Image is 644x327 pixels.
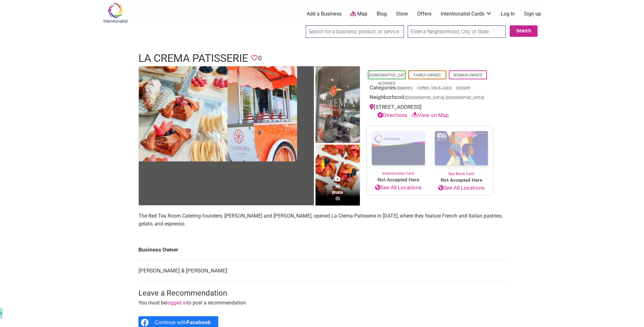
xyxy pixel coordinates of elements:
[138,212,506,228] p: The Red Tea Room Catering founders, [PERSON_NAME] and [PERSON_NAME], opened La Crema Patisserie i...
[524,10,541,17] a: Sign up
[138,299,506,307] p: You must be to post a recommendation.
[332,183,343,201] span: All photos (3)
[417,86,452,90] a: Coffee, Tea & Juice
[166,300,187,306] a: logged in
[369,73,405,86] a: [DEMOGRAPHIC_DATA]-Owned
[100,3,131,23] img: Intentionalist
[367,126,430,171] img: Intentionalist Card
[367,176,430,184] span: Not Accepted Here
[307,10,341,17] a: Add a Business
[138,239,506,260] td: Business Owner
[441,10,492,17] a: Intentionalist Cards
[377,10,387,17] a: Blog
[430,184,493,192] a: See All Locations
[138,51,248,66] h1: La Crema Patisserie
[367,184,430,192] a: See All Locations
[306,25,404,38] input: Search for a business, product, or service
[397,86,413,90] a: Bakeries
[456,86,470,90] a: Dessert
[412,112,449,118] a: View on Map
[378,112,407,118] a: Directions
[510,25,538,37] button: Search
[417,10,431,17] a: Offers
[430,126,493,177] a: Buy Black Card
[370,93,490,103] div: Neighborhood:
[138,288,506,299] h3: Leave a Recommendation
[139,66,297,161] img: La Crema Patisserie - Feature
[396,10,408,17] a: Store
[405,96,484,100] span: [GEOGRAPHIC_DATA], [GEOGRAPHIC_DATA]
[367,126,430,176] a: Intentionalist Card
[258,53,262,63] span: 0
[187,320,211,325] b: Facebook
[370,84,490,94] div: Categories:
[453,73,482,77] a: Woman-Owned
[414,73,441,77] a: Family-Owned
[370,103,490,119] div: [STREET_ADDRESS]
[501,10,515,17] a: Log In
[408,25,506,38] input: Enter a Neighborhood, City, or State
[138,260,506,282] td: [PERSON_NAME] & [PERSON_NAME]
[316,145,360,205] img: La Crema Patisserie - Pastries
[430,177,493,184] span: Not Accepted Here
[316,66,360,145] img: La Crema Patisserie - Exterior shot of the storefront
[430,126,493,171] img: Buy Black Card
[350,10,367,18] a: Map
